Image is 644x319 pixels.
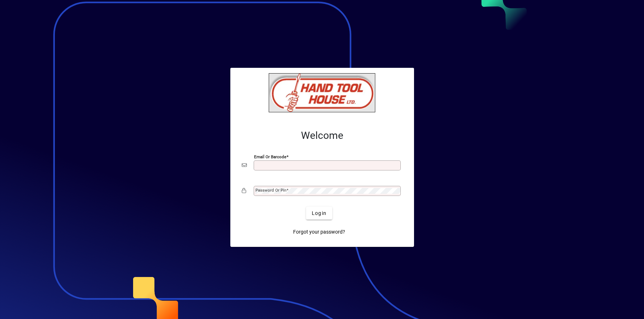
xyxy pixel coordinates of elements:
[293,228,345,236] span: Forgot your password?
[290,225,348,238] a: Forgot your password?
[255,188,286,193] mat-label: Password or Pin
[312,210,326,217] span: Login
[254,154,286,159] mat-label: Email or Barcode
[306,207,332,220] button: Login
[242,130,403,142] h2: Welcome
